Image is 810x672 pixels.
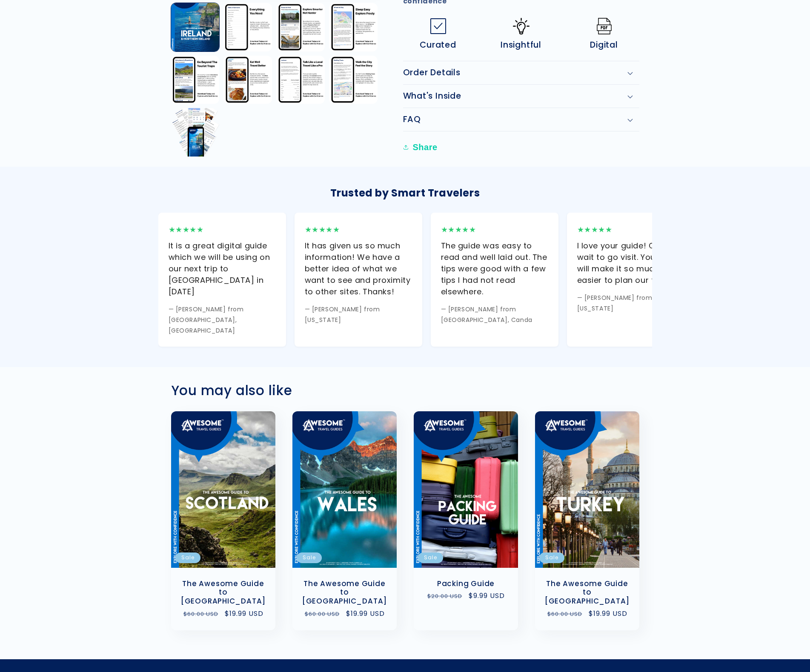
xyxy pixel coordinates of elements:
h2: What's Inside [403,91,461,101]
div: ★★★★★ [441,223,548,236]
span: Insightful [501,40,541,50]
summary: Order Details [403,61,639,84]
div: — [PERSON_NAME] from [GEOGRAPHIC_DATA], Canda [441,304,548,325]
div: It has given us so much information! We have a better idea of what we want to see and proximity t... [305,240,412,297]
a: The Awesome Guide to [GEOGRAPHIC_DATA] [301,579,388,605]
button: Load image 7 in gallery view [276,56,325,104]
div: — [PERSON_NAME] from [GEOGRAPHIC_DATA], [GEOGRAPHIC_DATA] [169,304,276,336]
img: Pdf.png [596,18,613,34]
button: Load image 9 in gallery view [171,108,220,157]
h2: Order Details [403,68,461,78]
a: The Awesome Guide to [GEOGRAPHIC_DATA] [180,579,267,605]
button: Load image 4 in gallery view [329,3,378,51]
div: ★★★★★ [577,223,684,236]
h2: You may also like [171,382,639,399]
h2: FAQ [403,114,421,125]
button: Load image 5 in gallery view [171,56,220,104]
div: It is a great digital guide which we will be using on our next trip to [GEOGRAPHIC_DATA] in [DATE] [169,240,276,297]
a: The Awesome Guide to [GEOGRAPHIC_DATA] [544,579,631,605]
button: Share [403,138,440,157]
button: Load image 3 in gallery view [276,3,325,51]
summary: FAQ [403,108,639,131]
button: Load image 2 in gallery view [223,3,272,51]
button: Load image 1 in gallery view [171,3,220,51]
span: Curated [420,40,456,50]
div: I love your guide! Can't wait to go visit. Your guide will make it so much easier to plan our trip! [577,240,684,286]
span: Digital [590,40,618,50]
a: Packing Guide [422,579,509,588]
button: Load image 6 in gallery view [223,56,272,104]
img: Idea-icon.png [513,18,530,34]
div: ★★★★★ [169,223,276,236]
summary: What's Inside [403,85,639,108]
div: Trusted by Smart Travelers [158,184,652,202]
div: — [PERSON_NAME] from [US_STATE] [305,304,412,325]
div: ★★★★★ [305,223,412,236]
div: The guide was easy to read and well laid out. The tips were good with a few tips I had not read e... [441,240,548,297]
div: — [PERSON_NAME] from [US_STATE] [577,293,684,314]
button: Load image 8 in gallery view [329,56,378,104]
